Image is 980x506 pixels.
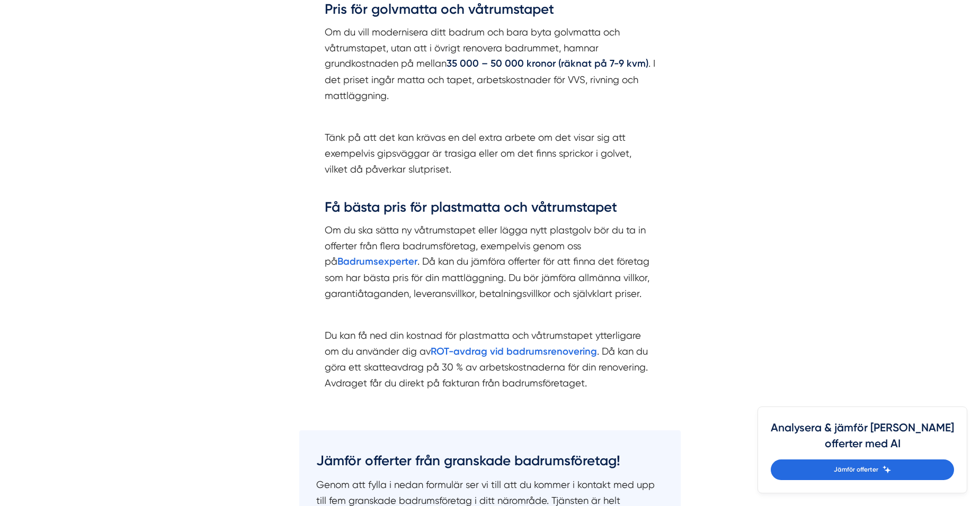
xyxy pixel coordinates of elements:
[325,222,655,301] p: Om du ska sätta ny våtrumstapet eller lägga nytt plastgolv bör du ta in offerter från flera badru...
[316,447,664,477] h3: Jämför offerter från granskade badrumsföretag!
[325,328,655,391] p: Du kan få ned din kostnad för plastmatta och våtrumstapet ytterligare om du använder dig av . Då ...
[325,24,655,103] p: Om du vill modernisera ditt badrum och bara byta golvmatta och våtrumstapet, utan att i övrigt re...
[447,58,648,69] strong: 35 000 – 50 000 kronor (räknat på 7-9 kvm)
[431,346,597,357] a: ROT-avdrag vid badrumsrenovering
[325,198,655,222] h3: Få bästa pris för plastmatta och våtrumstapet
[771,459,954,480] a: Jämför offerter
[337,256,417,267] a: Badrumsexperter
[325,130,655,193] p: Tänk på att det kan krävas en del extra arbete om det visar sig att exempelvis gipsväggar är tras...
[834,465,878,475] span: Jämför offerter
[771,420,954,459] h4: Analysera & jämför [PERSON_NAME] offerter med AI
